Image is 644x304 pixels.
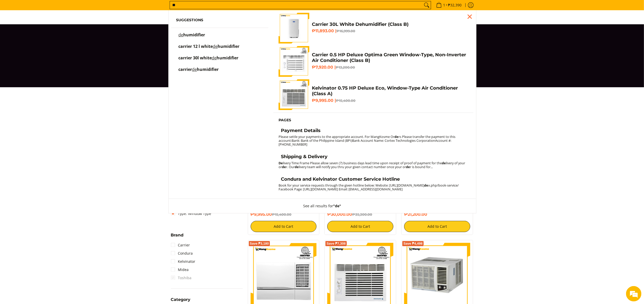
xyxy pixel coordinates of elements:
[176,18,263,23] h6: Suggestions
[281,128,321,134] h4: Payment Details
[281,176,400,182] h4: Condura and Kelvinator Customer Service Hotline
[3,140,98,158] textarea: Type your message and hit 'Enter'
[217,55,239,61] span: humidifier
[333,203,341,208] strong: "de"
[179,44,213,49] span: carrier 12 l white
[250,242,269,245] span: Save ₱3,180
[171,298,191,302] span: Category
[336,99,355,103] del: ₱15,400.00
[327,212,393,217] h6: ₱30,000.00
[279,13,309,44] img: Carrier 30L White Dehumidifier (Class B)
[279,128,468,135] a: Payment Details
[179,32,183,38] mark: de
[282,165,286,169] strong: de
[279,176,468,183] a: Condura and Kelvinator Customer Service Hotline
[394,134,398,139] strong: de
[435,2,463,8] span: •
[197,67,219,72] span: humidifier
[352,212,372,216] del: ₱35,300.00
[466,13,474,20] div: Close pop up
[176,56,263,65] a: carrier 30l white dehumidifier
[279,183,459,191] small: Book for your service requests through the given hotline below: Website: [URL][DOMAIN_NAME] x.php...
[279,13,468,44] a: Carrier 30L White Dehumidifier (Class B) Carrier 30L White Dehumidifier (Class B) ₱11,893.00 |₱16...
[171,233,184,241] summary: Open
[447,3,463,7] span: ₱32,390
[312,21,468,27] h4: Carrier 30L White Dehumidifier (Class B)
[251,221,317,232] button: Add to Cart
[179,45,240,53] p: carrier 12 l white dehumidifier
[442,161,446,165] strong: de
[279,79,468,110] a: Kelvinator 0.75 HP Deluxe Eco, Window-Type Air Conditioner (Class A) Kelvinator 0.75 HP Deluxe Ec...
[312,98,468,103] h6: ₱9,995.00 |
[171,210,211,218] a: Type: Window Type
[404,212,470,217] h6: ₱21,200.00
[212,55,217,61] mark: de
[336,29,355,33] del: ₱16,999.00
[298,199,346,213] button: See all results for"de"
[171,274,192,282] span: Toshiba
[443,3,446,7] span: 1
[423,1,431,9] button: Search
[406,165,410,169] strong: de
[213,44,218,49] mark: de
[279,154,468,161] a: Shipping & Delivery
[279,161,283,165] strong: De
[171,241,190,249] a: Carrier
[179,68,219,77] p: carrier dehumidifier
[176,33,263,42] a: dehumidifier
[281,154,328,160] h4: Shipping & Delivery
[336,65,355,69] del: ₱13,200.00
[171,266,189,274] a: Midea
[272,212,292,216] del: ₱15,400.00
[84,3,96,15] div: Minimize live chat window
[279,134,455,147] small: Please settle your payments to the appropriate account. For MangKosme Or rs Please transfer the p...
[192,67,197,72] mark: de
[424,183,428,188] strong: de
[279,161,465,169] small: livery Time Frame Please allow seven (7) business days lead time upon receipt of proof of payment...
[279,46,309,77] img: Carrier 0.5 HP Deluxe Optima Green Window-Type, Non-Inverter Air Conditioner (Class B)
[179,67,192,72] span: carrier
[327,221,393,232] button: Add to Cart
[179,33,205,42] p: dehumidifier
[171,233,184,237] span: Brand
[176,45,263,53] a: carrier 12 l white dehumidifier
[403,242,423,245] span: Save ₱4,498
[30,64,71,116] span: We're online!
[279,79,309,110] img: Kelvinator 0.75 HP Deluxe Eco, Window-Type Air Conditioner (Class A)
[295,165,299,169] strong: de
[312,85,468,97] h4: Kelvinator 0.75 HP Deluxe Eco, Window-Type Air Conditioner (Class A)
[312,28,468,34] h6: ₱11,893.00 |
[179,56,239,65] p: carrier 30l white dehumidifier
[312,65,468,70] h6: ₱7,920.00 |
[183,32,205,38] span: humidifier
[404,221,470,232] button: Add to Cart
[171,257,196,266] a: Kelvinator
[312,52,468,63] h4: Carrier 0.5 HP Deluxe Optima Green Window-Type, Non-Inverter Air Conditioner (Class B)
[251,212,317,217] h6: ₱9,995.00
[218,44,240,49] span: humidifier
[176,68,263,77] a: carrier dehumidifier
[179,55,212,61] span: carrier 30l white
[279,46,468,77] a: Carrier 0.5 HP Deluxe Optima Green Window-Type, Non-Inverter Air Conditioner (Class B) Carrier 0....
[279,118,468,123] h6: Pages
[27,29,86,35] div: Chat with us now
[171,249,193,257] a: Condura
[326,242,346,245] span: Save ₱7,308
